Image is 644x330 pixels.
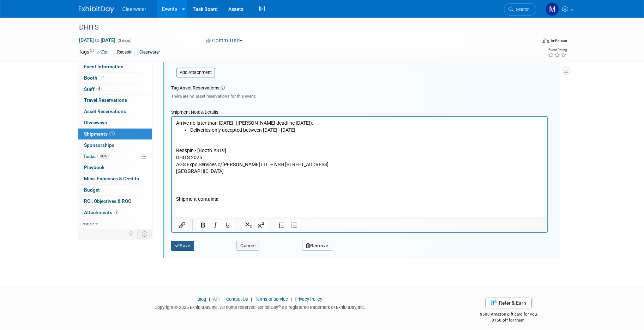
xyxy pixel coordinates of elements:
span: Playbook [84,164,104,170]
button: Save [171,241,194,251]
span: Tasks [83,154,109,159]
span: Asset Reservations [84,108,126,114]
td: Personalize Event Tab Strip [125,229,138,238]
a: Travel Reservations [78,95,152,106]
button: Italic [209,220,221,230]
button: Committed [203,37,245,44]
div: Tag Asset Reservations: [171,85,553,92]
a: Contact Us [226,297,248,302]
span: 1 [109,131,115,136]
a: Tasks100% [78,151,152,162]
div: Redspin [115,49,135,56]
a: Budget [78,185,152,195]
sup: ® [278,304,281,308]
span: more [83,221,94,226]
span: Travel Reservations [84,97,127,103]
a: Giveaways [78,117,152,128]
a: Sponsorships [78,140,152,151]
a: ROI, Objectives & ROO [78,196,152,207]
button: Superscript [255,220,267,230]
span: ROI, Objectives & ROO [84,198,131,204]
div: Event Format [495,37,567,47]
span: Attachments [84,210,119,215]
span: Budget [84,187,100,193]
a: more [78,218,152,229]
span: Sponsorships [84,142,114,148]
a: Playbook [78,162,152,173]
a: API [213,297,219,302]
span: Clearwater [122,6,146,12]
a: Blog [197,297,206,302]
button: Numbered list [276,220,288,230]
button: Subscript [242,220,254,230]
span: 100% [97,154,109,159]
a: Edit [97,50,109,55]
span: Shipments [84,131,115,137]
span: | [289,297,294,302]
a: Refer & Earn [485,298,532,308]
a: Event Information [78,61,152,72]
button: Insert/edit link [176,220,188,230]
span: Booth [84,75,106,81]
span: (3 days) [117,38,132,43]
a: Search [504,3,536,15]
img: ExhibitDay [79,6,114,13]
button: Remove [302,241,332,251]
span: | [249,297,254,302]
span: Staff [84,86,102,92]
span: Giveaways [84,120,107,125]
div: There are no asset reservations for this event. [171,92,553,99]
img: Format-Inperson.png [542,38,549,43]
a: Staff4 [78,84,152,95]
span: to [94,37,101,43]
button: Underline [222,220,234,230]
span: Event Information [84,64,124,69]
span: Search [513,7,530,12]
span: 2 [114,210,119,215]
span: | [207,297,212,302]
span: | [221,297,225,302]
div: DHITS [77,21,526,34]
button: Cancel [236,241,259,251]
span: 4 [96,86,102,92]
div: Shipment Notes/Details: [171,106,548,116]
a: Shipments1 [78,129,152,139]
div: Copyright © 2025 ExhibitDay, Inc. All rights reserved. ExhibitDay is a registered trademark of Ex... [79,303,441,311]
a: Attachments2 [78,207,152,218]
div: $150 off for them. [452,317,566,323]
a: Misc. Expenses & Credits [78,173,152,184]
button: Bullet list [288,220,300,230]
td: Tags [79,48,109,56]
a: Privacy Policy [295,297,322,302]
span: Misc. Expenses & Credits [84,176,139,181]
button: Bold [197,220,209,230]
td: Toggle Event Tabs [137,229,152,238]
a: Booth [78,73,152,83]
div: In-Person [550,38,567,43]
div: $500 Amazon gift card for you, [452,307,566,323]
div: Clearwater [137,49,162,56]
span: [DATE] [DATE] [79,37,116,43]
img: Monica Pastor [546,2,559,16]
i: Booth reservation complete [101,76,104,80]
iframe: Rich Text Area [172,117,547,218]
a: Asset Reservations [78,106,152,117]
a: Terms of Service [255,297,288,302]
div: Event Rating [548,48,567,52]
